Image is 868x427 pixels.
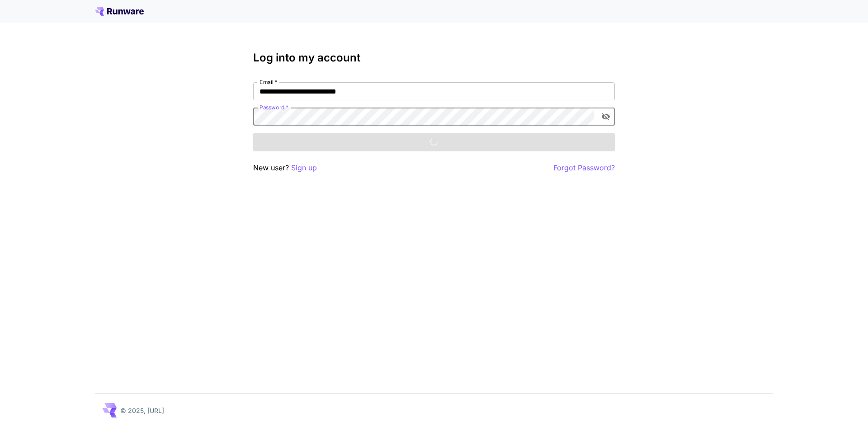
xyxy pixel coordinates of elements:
button: Sign up [291,162,317,174]
label: Password [259,103,288,111]
p: New user? [253,162,317,174]
button: toggle password visibility [598,108,614,125]
h3: Log into my account [253,52,615,64]
p: © 2025, [URL] [120,406,164,415]
button: Forgot Password? [553,162,615,174]
label: Email [259,78,277,86]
